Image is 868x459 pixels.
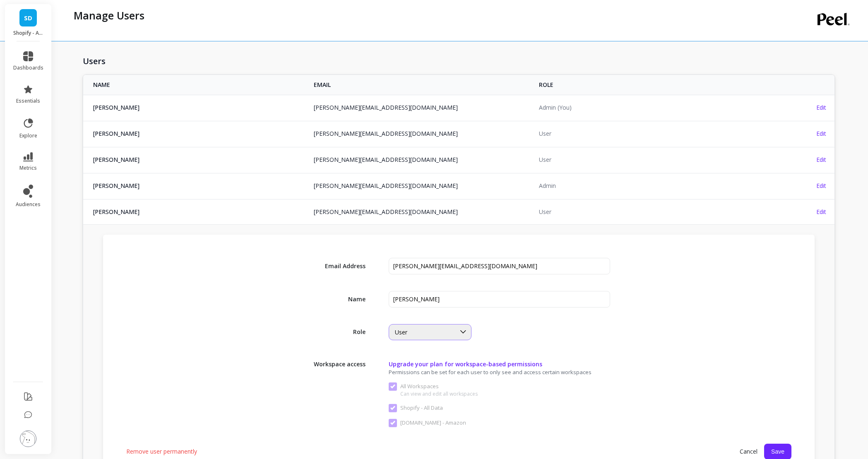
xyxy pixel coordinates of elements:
span: dashboards [13,65,43,71]
span: Edit [816,103,826,111]
span: [PERSON_NAME] [93,208,304,216]
a: [PERSON_NAME][EMAIL_ADDRESS][DOMAIN_NAME] [314,208,458,216]
span: essentials [16,98,40,104]
span: metrics [19,165,37,171]
span: Role [308,328,365,336]
span: vsl3.com - Amazon [389,419,466,427]
span: User [395,328,407,336]
td: User [534,199,760,224]
span: Permissions can be set for each user to only see and access certain workspaces [389,368,655,376]
span: [PERSON_NAME] [93,182,304,190]
a: [PERSON_NAME][EMAIL_ADDRESS][DOMAIN_NAME] [314,130,458,137]
a: [PERSON_NAME][EMAIL_ADDRESS][DOMAIN_NAME] [314,156,458,163]
td: User [534,121,760,146]
span: Upgrade your plan for workspace-based permissions [389,360,611,368]
input: First Last [389,291,611,308]
h1: Users [83,55,835,67]
span: explore [19,132,37,139]
span: [PERSON_NAME] [93,103,304,112]
span: Name [308,295,365,303]
span: Cancel [733,444,764,459]
span: Edit [816,156,826,163]
span: [PERSON_NAME] [93,156,304,164]
span: Remove user permanently [126,447,197,456]
span: Edit [816,182,826,190]
span: SD [24,13,32,23]
input: name@example.com [389,258,611,274]
td: Admin (You) [534,95,760,120]
span: All Workspaces [389,382,478,391]
span: Email Address [308,262,365,270]
td: Admin [534,173,760,198]
p: Manage Users [74,8,144,22]
a: [PERSON_NAME][EMAIL_ADDRESS][DOMAIN_NAME] [314,103,458,111]
th: EMAIL [309,75,534,95]
a: [PERSON_NAME][EMAIL_ADDRESS][DOMAIN_NAME] [314,182,458,190]
td: User [534,147,760,172]
span: Shopify - All Data [389,404,443,412]
th: ROLE [534,75,760,95]
span: [PERSON_NAME] [93,130,304,138]
p: Shopify - All Data [13,30,43,36]
span: Edit [816,130,826,137]
span: Edit [816,208,826,216]
img: profile picture [20,430,36,447]
th: NAME [83,75,309,95]
span: Workspace access [308,357,365,368]
span: audiences [16,201,41,208]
